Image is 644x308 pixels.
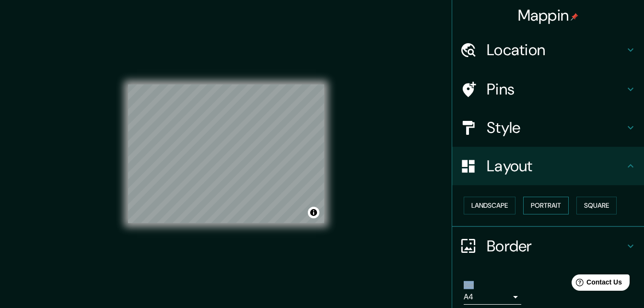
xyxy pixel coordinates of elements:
[452,31,644,69] div: Location
[308,207,319,218] button: Toggle attribution
[576,197,617,214] button: Square
[452,227,644,265] div: Border
[487,118,625,137] h4: Style
[464,289,521,305] div: A4
[464,281,474,289] label: Size
[571,13,578,21] img: pin-icon.png
[452,108,644,147] div: Style
[464,197,515,214] button: Landscape
[487,237,625,256] h4: Border
[523,197,569,214] button: Portrait
[487,40,625,59] h4: Location
[128,84,324,223] canvas: Map
[452,70,644,108] div: Pins
[559,271,633,297] iframe: Help widget launcher
[452,147,644,185] div: Layout
[487,80,625,99] h4: Pins
[518,6,579,25] h4: Mappin
[487,156,625,176] h4: Layout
